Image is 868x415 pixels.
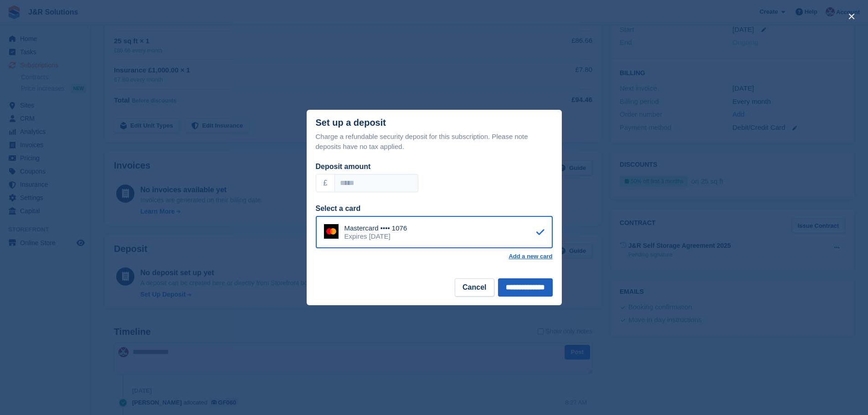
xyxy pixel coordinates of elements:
p: Charge a refundable security deposit for this subscription. Please note deposits have no tax appl... [316,132,553,152]
a: Add a new card [508,253,552,260]
div: Mastercard •••• 1076 [344,224,407,232]
div: Set up a deposit [316,118,386,128]
button: Cancel [455,278,494,297]
button: close [844,9,859,24]
img: Mastercard Logo [324,224,339,239]
div: Select a card [316,203,553,214]
div: Expires [DATE] [344,232,407,241]
label: Deposit amount [316,163,371,170]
